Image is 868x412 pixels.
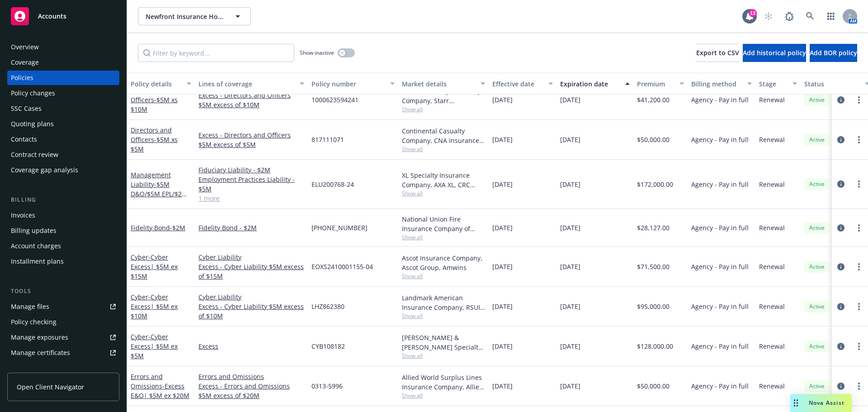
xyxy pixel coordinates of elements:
[311,135,344,144] span: 817111071
[131,126,178,153] a: Directors and Officers
[198,130,304,149] a: Excess - Directors and Officers $5M excess of $5M
[402,272,485,280] span: Show all
[7,4,119,29] a: Accounts
[131,86,178,114] a: Directors and Officers
[402,126,485,145] div: Continental Casualty Company, CNA Insurance, CRC Group
[759,7,778,25] a: Start snowing
[402,105,485,113] span: Show all
[492,262,513,271] span: [DATE]
[691,223,749,232] span: Agency - Pay in full
[402,352,485,360] span: Show all
[198,372,304,381] a: Errors and Omissions
[759,95,785,104] span: Renewal
[170,223,185,232] span: - $2M
[691,262,749,271] span: Agency - Pay in full
[7,330,119,345] span: Manage exposures
[7,315,119,329] a: Policy checking
[402,170,485,189] div: XL Specialty Insurance Company, AXA XL, CRC Group
[560,79,620,89] div: Expiration date
[7,86,119,100] a: Policy changes
[11,163,78,177] div: Coverage gap analysis
[311,223,368,232] span: [PHONE_NUMBER]
[854,95,864,105] a: more
[311,180,354,189] span: ELU200768-24
[7,361,119,375] a: Manage claims
[691,302,749,311] span: Agency - Pay in full
[560,223,580,232] span: [DATE]
[759,381,785,391] span: Renewal
[835,95,846,105] a: circleInformation
[11,330,68,345] div: Manage exposures
[11,40,39,54] div: Overview
[131,372,189,400] a: Errors and Omissions
[808,263,826,271] span: Active
[804,79,859,89] div: Status
[560,262,580,271] span: [DATE]
[790,394,852,412] button: Nova Assist
[402,79,475,89] div: Market details
[637,79,674,89] div: Premium
[131,293,178,320] a: Cyber
[835,341,846,352] a: circleInformation
[780,7,798,25] a: Report a Bug
[691,381,749,391] span: Agency - Pay in full
[492,341,513,351] span: [DATE]
[198,194,304,203] a: 1 more
[688,73,755,95] button: Billing method
[131,180,188,208] span: - $5M D&O/$5M EPL/$2M FID
[11,223,57,238] div: Billing updates
[11,71,33,85] div: Policies
[809,399,844,407] span: Nova Assist
[637,341,673,351] span: $128,000.00
[801,7,819,25] a: Search
[633,73,688,95] button: Premium
[11,361,57,375] div: Manage claims
[198,165,304,175] a: Fiduciary Liability - $2M
[7,147,119,162] a: Contract review
[492,95,513,104] span: [DATE]
[131,293,178,320] span: - Cyber Excess| $5M ex $10M
[131,95,178,114] span: - $5M xs $10M
[198,252,304,262] a: Cyber Liability
[835,381,846,392] a: circleInformation
[835,223,846,233] a: circleInformation
[402,145,485,153] span: Show all
[198,223,304,232] a: Fidelity Bond - $2M
[7,223,119,238] a: Billing updates
[492,381,513,391] span: [DATE]
[11,239,61,253] div: Account charges
[557,73,633,95] button: Expiration date
[492,79,543,89] div: Effective date
[7,163,119,177] a: Coverage gap analysis
[835,261,846,272] a: circleInformation
[637,95,670,104] span: $41,200.00
[7,239,119,253] a: Account charges
[854,179,864,189] a: more
[854,223,864,233] a: more
[7,195,119,204] div: Billing
[311,381,343,391] span: 0313-5996
[696,44,739,62] button: Export to CSV
[808,303,826,311] span: Active
[810,44,857,62] button: Add BOR policy
[854,261,864,272] a: more
[198,79,294,89] div: Lines of coverage
[560,302,580,311] span: [DATE]
[198,90,304,109] a: Excess - Directors and Officers $5M excess of $10M
[308,73,398,95] button: Policy number
[560,381,580,391] span: [DATE]
[402,373,485,392] div: Allied World Surplus Lines Insurance Company, Allied World Assurance Company (AWAC), CRC Group
[195,73,308,95] button: Lines of coverage
[138,44,294,62] input: Filter by keyword...
[743,48,806,57] span: Add historical policy
[759,262,785,271] span: Renewal
[835,179,846,189] a: circleInformation
[691,180,749,189] span: Agency - Pay in full
[755,73,801,95] button: Stage
[7,117,119,131] a: Quoting plans
[691,95,749,104] span: Agency - Pay in full
[691,79,742,89] div: Billing method
[127,73,195,95] button: Policy details
[402,392,485,399] span: Show all
[146,12,224,21] span: Newfront Insurance Holdings, Inc.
